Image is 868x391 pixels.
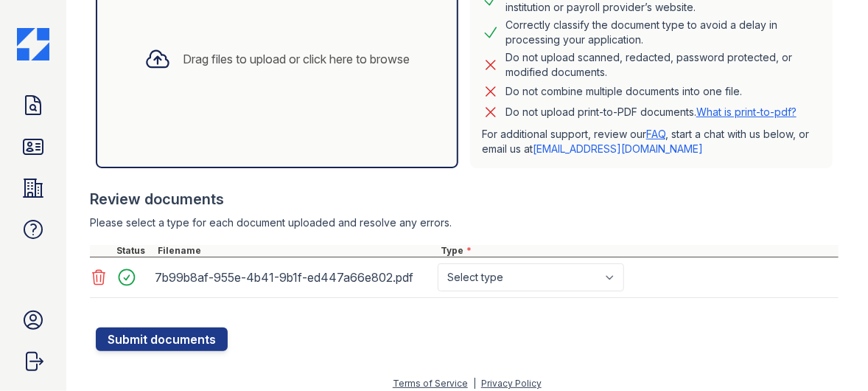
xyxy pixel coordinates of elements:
[505,83,742,100] div: Do not combine multiple documents into one file.
[482,127,821,156] p: For additional support, review our , start a chat with us below, or email us at
[481,378,542,389] a: Privacy Policy
[113,245,155,257] div: Status
[505,18,821,47] div: Correctly classify the document type to avoid a delay in processing your application.
[646,128,665,140] a: FAQ
[155,245,438,257] div: Filename
[155,266,432,289] div: 7b99b8af-955e-4b41-9b1f-ed447a66e802.pdf
[393,378,468,389] a: Terms of Service
[438,245,839,257] div: Type
[696,105,797,118] a: What is print-to-pdf?
[17,28,49,60] img: CE_Icon_Blue-c292c112584629df590d857e76928e9f676e5b41ef8f769ba2f05ee15b207248.png
[90,215,839,230] div: Please select a type for each document uploaded and resolve any errors.
[505,105,797,120] p: Do not upload print-to-PDF documents.
[473,378,476,389] div: |
[183,50,410,68] div: Drag files to upload or click here to browse
[533,142,703,155] a: [EMAIL_ADDRESS][DOMAIN_NAME]
[505,50,821,80] div: Do not upload scanned, redacted, password protected, or modified documents.
[96,328,228,351] button: Submit documents
[90,189,839,210] div: Review documents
